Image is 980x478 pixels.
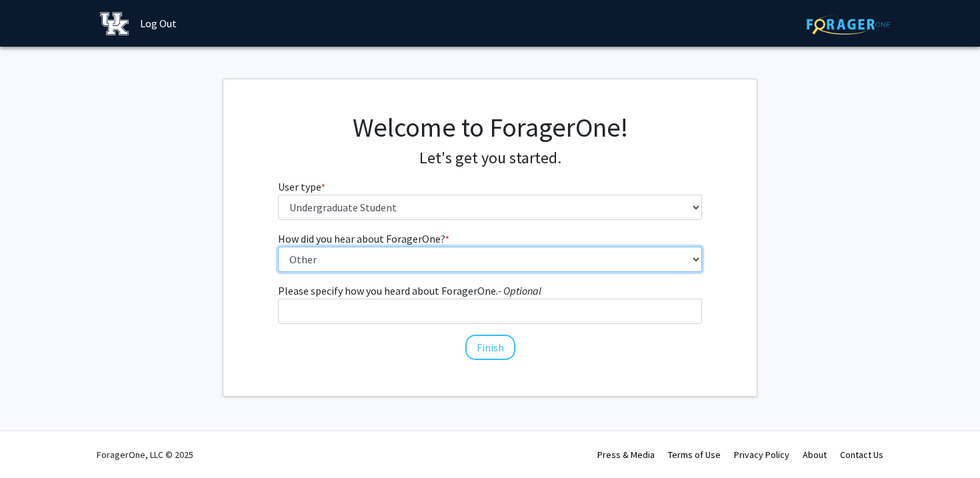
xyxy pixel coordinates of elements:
[803,449,827,461] a: About
[840,449,883,461] a: Contact Us
[465,335,515,360] button: Finish
[278,179,325,195] label: User type
[498,284,541,297] i: - Optional
[597,449,655,461] a: Press & Media
[100,12,129,35] img: University of Kentucky Logo
[807,14,890,35] img: ForagerOne Logo
[278,231,449,247] label: How did you hear about ForagerOne?
[278,111,703,143] h1: Welcome to ForagerOne!
[278,284,498,297] span: Please specify how you heard about ForagerOne.
[734,449,789,461] a: Privacy Policy
[278,149,703,168] h4: Let's get you started.
[10,418,57,468] iframe: Chat
[97,431,193,478] div: ForagerOne, LLC © 2025
[668,449,721,461] a: Terms of Use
